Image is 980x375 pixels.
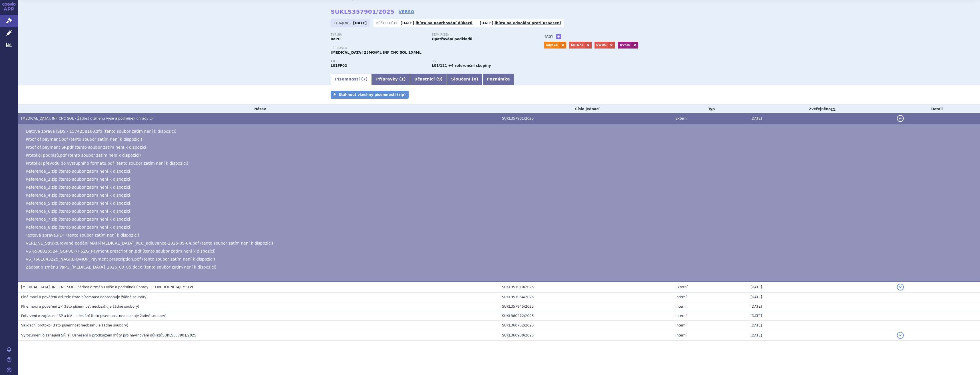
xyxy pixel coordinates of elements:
span: Plné moci a pověření držitele [21,295,71,299]
strong: PEMBROLIZUMAB [331,64,347,68]
strong: [DATE] [401,21,414,25]
a: SWOG [595,42,608,49]
span: 9 [438,77,441,81]
p: - [401,21,473,25]
strong: VaPÚ [331,37,341,41]
td: SUKL360930/2025 [499,330,672,341]
a: + [556,34,561,39]
h3: Tagy [544,33,553,40]
span: 1 [401,77,404,81]
span: Validační protokol [21,323,52,327]
td: [DATE] [748,311,894,321]
span: Reference_4.zip (tento soubor zatím není k dispozici) [26,193,132,197]
span: Protokol podpisů.pdf (tento soubor zatím není k dispozici) [26,153,141,158]
span: (tato písemnost neobsahuje žádné soubory) [91,314,166,318]
span: Interní [675,305,686,309]
strong: Opatřování podkladů [432,37,472,41]
span: Reference_3.zip (tento soubor zatím není k dispozici) [26,185,132,189]
span: Reference_7.zip (tento soubor zatím není k dispozici) [26,217,132,221]
td: SUKL360272/2025 [499,311,672,321]
a: VERSO [399,9,414,15]
span: Externí [675,116,687,120]
th: Číslo jednací [499,105,672,113]
strong: SUKLS357901/2025 [331,8,394,15]
a: Trvalá [618,42,632,49]
th: Typ [672,105,747,113]
th: Detail [894,105,980,113]
span: Běžící lhůty: [376,21,399,25]
td: SUKL357910/2025 [499,282,672,293]
button: detail [897,284,904,291]
span: Interní [675,314,686,318]
span: Externí [675,285,687,289]
span: Zahájeno: [334,21,352,25]
a: Přípravky (1) [372,74,410,85]
span: Proof of payment SP.pdf (tento soubor zatím není k dispozici) [26,145,148,150]
a: Sloučení (0) [447,74,482,85]
button: detail [897,332,904,339]
span: Proof of payment.pdf (tento soubor zatím není k dispozici) [26,137,142,142]
p: RS: [432,60,527,63]
td: [DATE] [748,113,894,124]
span: Stáhnout všechny písemnosti (zip) [339,93,406,97]
span: [MEDICAL_DATA] 25MG/ML INF CNC SOL 1X4ML [331,51,421,55]
a: Písemnosti (7) [331,74,372,85]
p: Stav řízení: [432,33,527,37]
span: Potvrzení o zaplacení SP a NV - odeslání [21,314,90,318]
span: Reference_5.zip (tento soubor zatím není k dispozici) [26,201,132,205]
span: Interní [675,295,686,299]
td: SUKL360752/2025 [499,321,672,330]
span: (tato písemnost neobsahuje žádné soubory) [53,323,128,327]
span: VS_7501043225_NAGRB-D4JQP_Payment prescription.pdf (tento soubor zatím není k dispozici) [26,257,215,261]
a: KN-671 [569,42,585,49]
a: lhůta na odvolání proti usnesení [495,21,561,25]
td: [DATE] [748,293,894,302]
span: (tato písemnost neobsahuje žádné soubory) [64,305,139,309]
td: [DATE] [748,282,894,293]
span: Reference_6.zip (tento soubor zatím není k dispozici) [26,209,132,213]
span: Interní [675,323,686,327]
span: Reference_2.zip (tento soubor zatím není k dispozici) [26,177,132,182]
span: Plné moci a pověření ZP [21,305,63,309]
span: Interní [675,333,686,337]
td: [DATE] [748,302,894,311]
td: SUKL357964/2025 [499,293,672,302]
th: Název [18,105,499,113]
strong: [DATE] [353,21,367,25]
span: Protokol převodu do výstupního formátu.pdf (tento soubor zatím není k dispozici) [26,161,188,166]
a: Stáhnout všechny písemnosti (zip) [331,91,409,99]
span: Reference_8.zip (tento soubor zatím není k dispozici) [26,225,132,229]
span: Vyrozumění o zahájení SŘ_a_ Usnesení o prodloužení lhůty pro navrhování důkazůSUKLS357901/2025 [21,333,196,337]
span: KEYTRUDA, INF CNC SOL - Žádost o změnu výše a podmínek úhrady LP_OBCHODNÍ TAJEMSTVÍ [21,285,193,289]
p: Přípravek: [331,47,533,50]
span: VEŘEJNÉ_Strukturované podání MAH-[MEDICAL_DATA]_RCC_adjuvance-2025-09-04.pdf (tento soubor zatím ... [26,241,273,245]
button: detail [897,115,904,122]
span: VS 6508026524_GGP0C-7H5ZG_Payment prescription.pdf (tento soubor zatím není k dispozici) [26,249,216,253]
span: Žádost o změnu VaPÚ_[MEDICAL_DATA]_2025_09_05.docx (tento soubor zatím není k dispozici) [26,265,216,269]
span: 7 [363,77,366,81]
p: ATC: [331,60,426,63]
td: [DATE] [748,330,894,341]
a: adjRCC [544,42,559,49]
strong: [DATE] [480,21,493,25]
a: Poznámka [483,74,514,85]
span: 0 [473,77,476,81]
td: SUKL357945/2025 [499,302,672,311]
td: [DATE] [748,321,894,330]
th: Zveřejněno [748,105,894,113]
span: Datová zpráva ISDS - 1574258160.zfo (tento soubor zatím není k dispozici) [26,129,176,134]
p: - [480,21,561,25]
span: Textová zpráva.PDF (tento soubor zatím není k dispozici) [26,233,139,237]
span: (tato písemnost neobsahuje žádné soubory) [72,295,148,299]
a: Účastníci (9) [410,74,447,85]
strong: +4 referenční skupiny [448,64,491,68]
span: KEYTRUDA, INF CNC SOL - Žádost o změnu výše a podmínek úhrady LP [21,116,153,120]
a: lhůta na navrhování důkazů [416,21,473,25]
td: SUKL357901/2025 [499,113,672,124]
abbr: (?) [831,107,835,111]
strong: pembrolizumab [432,64,447,68]
span: Reference_1.zip (tento soubor zatím není k dispozici) [26,169,132,174]
p: Typ SŘ: [331,33,426,37]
